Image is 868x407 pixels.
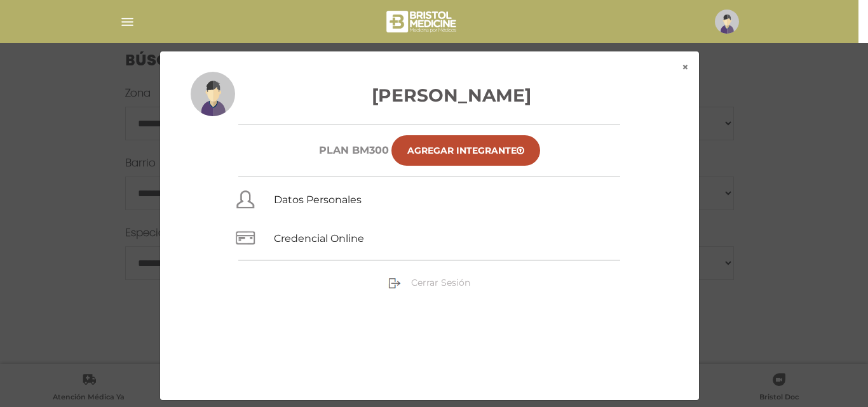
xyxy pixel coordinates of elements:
img: profile-placeholder.svg [191,72,235,116]
a: Agregar Integrante [391,135,540,166]
h3: [PERSON_NAME] [191,82,668,109]
img: bristol-medicine-blanco.png [384,6,460,37]
img: Cober_menu-lines-white.svg [119,14,135,30]
img: profile-placeholder.svg [715,10,739,34]
img: sign-out.png [388,277,401,290]
span: Cerrar Sesión [411,277,470,288]
h6: Plan BM300 [319,144,389,156]
a: Datos Personales [274,194,362,206]
button: × [672,51,699,83]
a: Credencial Online [274,232,364,244]
a: Cerrar Sesión [388,277,470,288]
